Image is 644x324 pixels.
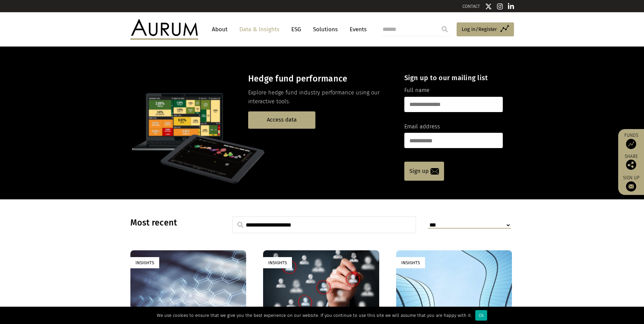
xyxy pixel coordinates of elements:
a: Funds [622,132,641,149]
a: Sign up [404,162,444,181]
input: Submit [438,22,452,36]
a: Log in/Register [457,22,514,37]
p: Explore hedge fund industry performance using our interactive tools. [248,88,392,106]
img: Share this post [626,160,636,170]
div: Ok [475,310,487,321]
a: Sign up [622,175,641,192]
label: Full name [404,86,429,95]
img: Linkedin icon [508,3,514,10]
span: Log in/Register [462,25,497,33]
img: Aurum [130,19,198,39]
div: Insights [130,257,159,268]
label: Email address [404,122,440,131]
a: About [208,23,231,36]
h3: Hedge fund performance [248,74,392,84]
img: search.svg [237,222,243,228]
a: CONTACT [462,4,480,9]
a: Access data [248,111,315,129]
a: Solutions [310,23,341,36]
img: Twitter icon [485,3,492,10]
div: Insights [396,257,425,268]
h3: Most recent [130,218,215,228]
img: Sign up to our newsletter [626,181,636,192]
div: Insights [263,257,292,268]
a: ESG [288,23,305,36]
a: Data & Insights [236,23,283,36]
a: Events [346,23,367,36]
h4: Sign up to our mailing list [404,74,503,82]
img: email-icon [430,168,439,175]
img: Instagram icon [497,3,503,10]
img: Access Funds [626,139,636,149]
div: Share [622,154,641,170]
